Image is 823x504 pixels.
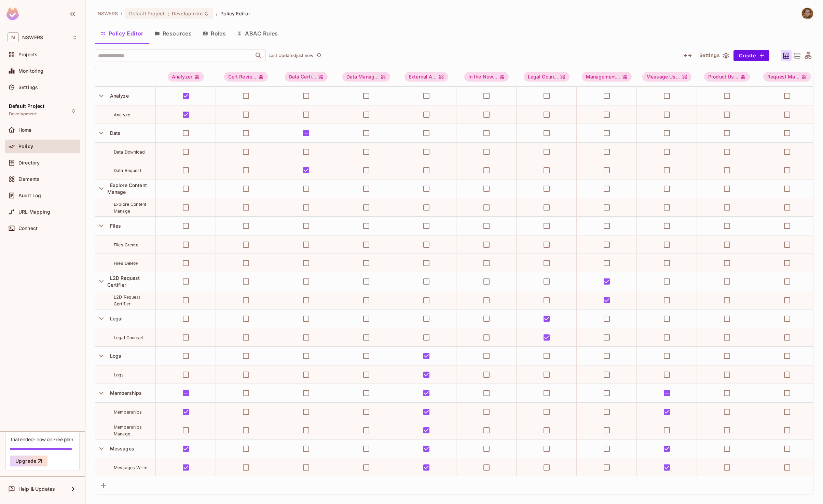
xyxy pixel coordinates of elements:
[802,8,813,19] img: Branden Barber
[285,72,328,82] span: Data Certifier
[315,52,323,60] button: refresh
[18,144,33,149] span: Policy
[18,486,55,492] span: Help & Updates
[464,72,509,82] span: In the News
[98,10,118,17] span: the active workspace
[114,465,147,470] span: Messages Write
[107,223,121,229] span: Files
[114,202,146,214] span: Explore Content Manage
[216,10,218,17] li: /
[18,160,40,165] span: Directory
[224,72,268,82] span: Cert Reviewer
[220,10,250,17] span: Policy Editor
[95,25,149,42] button: Policy Editor
[10,436,73,443] div: Trial ended- now on Free plan
[404,72,448,82] div: External A...
[18,127,32,133] span: Home
[18,209,50,215] span: URL Mapping
[114,261,138,266] span: Files Delete
[197,25,231,42] button: Roles
[168,72,204,82] div: Analyzer
[107,316,123,321] span: Legal
[18,176,40,182] span: Elements
[342,72,390,82] div: Data Manag...
[224,72,268,82] div: Cert Revie...
[107,182,147,195] span: Explore Content Manage
[733,50,769,61] button: Create
[114,294,140,306] span: L2D Request Certifier
[10,456,47,466] button: Upgrade
[114,112,130,117] span: Analyze
[704,72,750,82] div: Product Us...
[114,149,145,155] span: Data Download
[18,85,38,90] span: Settings
[107,353,122,359] span: Logs
[8,32,19,42] span: N
[642,72,691,82] span: Message User
[114,242,138,247] span: Files Create
[114,409,142,415] span: Memberships
[107,390,142,396] span: Memberships
[342,72,390,82] span: Data Manager
[254,51,263,60] button: Open
[316,52,322,59] span: refresh
[697,50,731,61] button: Settings
[114,168,141,173] span: Data Request
[6,8,19,20] img: SReyMgAAAABJRU5ErkJggg==
[107,446,134,451] span: Messages
[149,25,197,42] button: Resources
[22,35,43,40] span: Workspace: NSWERS
[704,72,750,82] span: Product User
[642,72,691,82] div: Message Us...
[9,111,37,117] span: Development
[524,72,570,82] span: Legal Counsel
[464,72,509,82] div: In the New...
[9,103,44,109] span: Default Project
[269,53,313,58] p: Last Updated just now
[763,72,811,82] span: Request Manager
[107,130,121,136] span: Data
[404,72,448,82] span: External Administrator
[107,275,140,288] span: L2D Request Certifier
[114,372,124,377] span: Logs
[18,193,41,198] span: Audit Log
[582,72,632,82] div: Management...
[121,10,122,17] li: /
[18,52,38,57] span: Projects
[18,68,44,74] span: Monitoring
[167,11,169,16] span: :
[313,52,323,60] span: Click to refresh data
[114,335,143,340] span: Legal Counsel
[524,72,570,82] div: Legal Coun...
[285,72,328,82] div: Data Certi...
[18,226,38,231] span: Connect
[107,93,129,99] span: Analyze
[763,72,811,82] div: Request Ma...
[582,72,632,82] span: Management Committee Data Request Approver
[172,10,203,17] span: Development
[231,25,284,42] button: ABAC Rules
[129,10,165,17] span: Default Project
[114,424,142,436] span: Memberships Manage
